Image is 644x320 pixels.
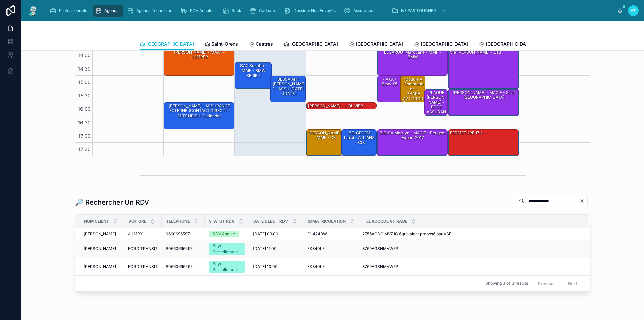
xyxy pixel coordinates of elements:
span: 14:30 [76,66,92,72]
a: 3769AGSHMVW7P [362,264,581,269]
span: 0660696597 [166,231,190,237]
span: Saint-Orens [211,41,238,47]
span: Nom Client [84,219,109,224]
div: - AXA - bmw x5 [378,76,401,87]
a: Dossiers Non Envoyés [282,5,340,17]
a: FH424BW [307,231,358,237]
span: 17:00 [77,133,92,139]
span: Cadeaux [259,8,276,13]
a: RDV Annulé [209,231,245,237]
span: Agenda Technicien [136,8,172,13]
button: Clear [579,198,587,204]
span: FK340LF [307,246,325,252]
span: 3769AGSHMVW7P [362,246,398,252]
div: [PERSON_NAME] - MACIF - seat [GEOGRAPHIC_DATA] [449,90,518,101]
div: Module à commander - PHARE AVT DROIT [PERSON_NAME] - MMA - classe A [401,76,425,102]
a: Rack [220,5,246,17]
span: 3769AGSHMVW7P [362,264,398,269]
a: 3769AGSHMVW7P [362,246,581,252]
a: [GEOGRAPHIC_DATA] [349,38,403,51]
a: Payé Partiellement [209,243,245,255]
span: FORD TRANSIT [128,264,158,269]
span: 16:00 [76,106,92,112]
a: #0660696597 [166,264,201,269]
div: [PERSON_NAME] - L'OLIVIER - [307,103,367,109]
span: Immatriculation [308,219,346,224]
span: Showing 3 of 3 results [485,281,528,286]
div: FERMETURE 17H - - [448,130,519,156]
div: SAX Suzette - MAIF - BMW SERIE 5 [235,62,271,89]
a: [DATE] 10:00 [253,264,299,269]
a: RDV Annulés [178,5,219,17]
span: [GEOGRAPHIC_DATA] [486,41,533,47]
span: [GEOGRAPHIC_DATA] [290,41,338,47]
span: JUMPY [128,231,143,237]
a: [GEOGRAPHIC_DATA] [140,38,194,51]
span: #0660696597 [166,264,193,269]
span: Dossiers Non Envoyés [293,8,336,13]
div: BESSAIAH-[PERSON_NAME] - ASSU [DATE] - [DATE] [271,76,306,102]
a: [GEOGRAPHIC_DATA] [414,38,468,51]
div: PLAQUE [PERSON_NAME] - BPCE ASSURANCES - C4 [425,89,447,116]
span: 2756ACDCIMVZ1C équivalent proposé par VSF [362,231,451,237]
a: Castres [249,38,273,51]
span: FH424BW [307,231,327,237]
span: 17:30 [77,146,92,152]
a: NE PAS TOUCHER [390,5,449,17]
div: Vie [PERSON_NAME] - Ds3 [448,49,519,89]
a: Cadeaux [248,5,281,17]
span: [PERSON_NAME] [84,264,116,269]
span: Date Début RDV [253,219,288,224]
div: PLAQUE [PERSON_NAME] - BPCE ASSURANCES - C4 [426,90,447,120]
a: Agenda Technicien [125,5,177,17]
span: #0660696597 [166,246,193,252]
a: Assurances [342,5,380,17]
a: [DATE] 11:00 [253,246,299,252]
span: FK340LF [307,264,325,269]
span: 15:00 [77,79,92,85]
span: Castres [256,41,273,47]
a: Agenda [93,5,123,17]
div: FERMETURE 17H - - [449,130,489,136]
div: [PERSON_NAME] - MAAF - JUMPER [164,49,234,75]
a: 0660696597 [166,231,201,237]
div: SAX Suzette - MAIF - BMW SERIE 5 [236,63,271,79]
a: [GEOGRAPHIC_DATA] [479,38,533,51]
span: Téléphone [166,219,190,224]
a: [PERSON_NAME] [84,264,120,269]
div: Vie [PERSON_NAME] - Ds3 [449,49,502,55]
span: 14:00 [76,52,92,58]
span: [GEOGRAPHIC_DATA] [356,41,403,47]
h1: 🔎 Rechercher Un RDV [75,198,149,207]
a: [PERSON_NAME] [84,246,120,252]
span: RDV Annulés [190,8,214,13]
div: [PERSON_NAME] - ASSURANCE EXTERNE (CONTACT DIRECT) - MITSUBISHI Outlander [164,103,234,129]
span: Eurocode Vitrage [366,219,407,224]
div: BELGECEM Larbi - ALLIANZ - 308 [343,130,376,146]
a: Professionnels [48,5,92,17]
span: AT [631,8,636,13]
a: [DATE] 09:00 [253,231,299,237]
a: 2756ACDCIMVZ1C équivalent proposé par VSF [362,231,581,237]
a: #0660696597 [166,246,201,252]
div: [PERSON_NAME] - ASSURANCE EXTERNE (CONTACT DIRECT) - MITSUBISHI Outlander [165,103,234,119]
a: JUMPY [128,231,158,237]
span: Rack [232,8,241,13]
div: Payé Partiellement [213,261,241,273]
a: FK340LF [307,264,358,269]
div: Payé Partiellement [213,243,241,255]
span: Voiture [128,219,146,224]
a: Saint-Orens [205,38,238,51]
div: ELGAROUI Marouane - MAIF - BMW [377,49,447,75]
div: ELGAROUI Marouane - MAIF - BMW [378,49,447,60]
div: [PERSON_NAME] - MAIF - C3 [307,130,342,141]
div: [PERSON_NAME] - MACIF - seat [GEOGRAPHIC_DATA] [448,89,519,116]
span: NE PAS TOUCHER [401,8,436,13]
div: scrollable content [44,3,617,18]
a: FORD TRANSIT [128,246,158,252]
span: [PERSON_NAME] [84,246,116,252]
span: [DATE] 09:00 [253,231,278,237]
div: BIELSA Marvyn - MACIF - Peugeot Expert 2017 [377,130,447,156]
div: [PERSON_NAME] - MAAF - JUMPER [165,49,234,60]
